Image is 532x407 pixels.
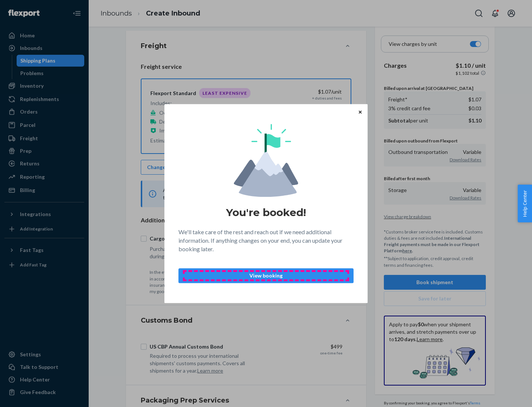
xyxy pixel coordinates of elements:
button: Close [357,108,364,116]
img: svg+xml,%3Csvg%20viewBox%3D%220%200%20174%20197%22%20fill%3D%22none%22%20xmlns%3D%22http%3A%2F%2F... [234,124,298,197]
p: We'll take care of the rest and reach out if we need additional information. If anything changes ... [178,228,354,253]
button: View booking [178,268,354,283]
p: View booking [185,272,347,279]
h1: You're booked! [226,206,306,219]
